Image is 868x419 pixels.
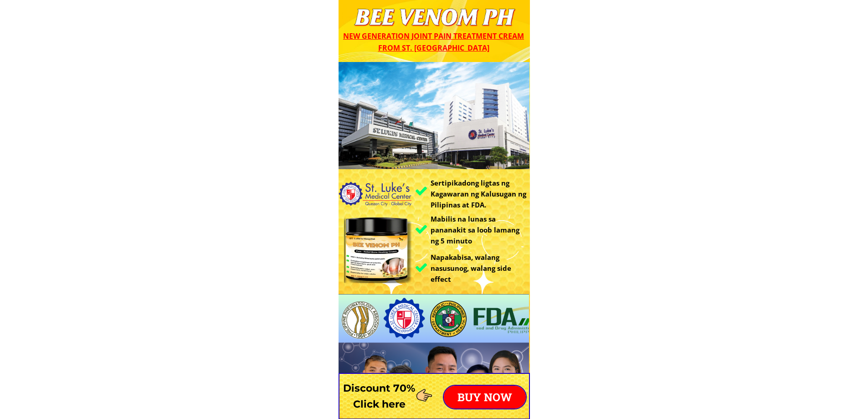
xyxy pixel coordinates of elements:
p: BUY NOW [444,386,526,409]
h3: Sertipikadong ligtas ng Kagawaran ng Kalusugan ng Pilipinas at FDA. [431,177,532,210]
span: New generation joint pain treatment cream from St. [GEOGRAPHIC_DATA] [343,31,524,53]
h3: Napakabisa, walang nasusunog, walang side effect [431,252,529,285]
h3: Discount 70% Click here [339,380,420,412]
h3: Mabilis na lunas sa pananakit sa loob lamang ng 5 minuto [431,213,527,246]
